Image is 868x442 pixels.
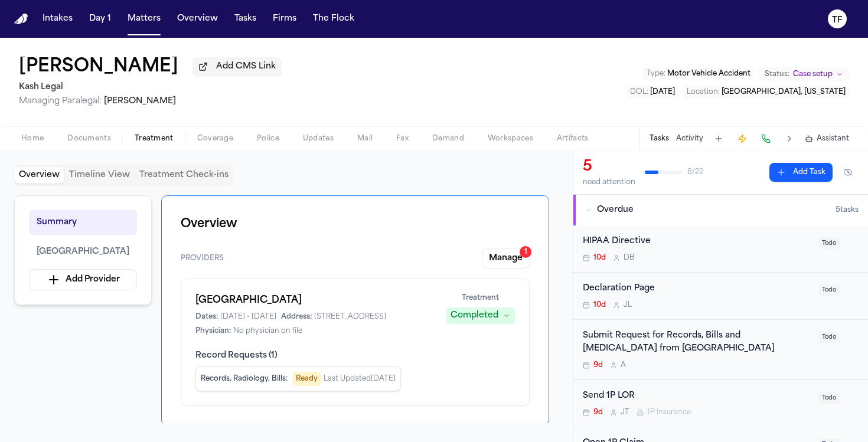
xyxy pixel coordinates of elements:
[324,374,396,384] span: Last Updated [DATE]
[647,408,691,417] span: 1P Insurance
[195,293,432,307] h1: [GEOGRAPHIC_DATA]
[583,389,811,403] div: Send 1P LOR
[308,8,359,30] button: The Flock
[220,312,276,322] span: [DATE] - [DATE]
[14,14,28,25] img: Finch Logo
[37,245,129,259] span: [GEOGRAPHIC_DATA]
[557,134,589,143] span: Artifacts
[593,300,606,310] span: 10d
[135,167,233,184] button: Treatment Check-ins
[29,210,137,235] button: Summary
[683,86,849,98] button: Edit Location: Anaheim, California
[104,97,176,106] span: [PERSON_NAME]
[233,326,302,336] span: No physician on file
[67,134,111,143] span: Documents
[357,134,373,143] span: Mail
[38,8,77,30] button: Intakes
[837,163,859,182] button: Hide completed tasks (⌘⇧H)
[573,320,868,381] div: Open task: Submit Request for Records, Bills and Radiology from West Anaheim Medical Center
[624,300,632,310] span: J L
[462,293,499,303] span: Treatment
[257,134,279,143] span: Police
[818,392,840,404] span: Todo
[230,8,261,30] button: Tasks
[303,134,334,143] span: Updates
[197,134,233,143] span: Coverage
[583,329,811,356] div: Submit Request for Records, Bills and [MEDICAL_DATA] from [GEOGRAPHIC_DATA]
[817,134,849,143] span: Assistant
[805,134,849,143] button: Assistant
[292,372,321,386] span: Ready
[643,68,754,80] button: Edit Type: Motor Vehicle Accident
[451,310,498,322] div: Completed
[195,326,231,336] span: Physician:
[123,8,165,30] button: Matters
[29,269,137,290] button: Add Provider
[687,168,703,177] span: 8 / 22
[769,163,833,182] button: Add Task
[722,89,846,96] span: [GEOGRAPHIC_DATA], [US_STATE]
[84,8,116,30] button: Day 1
[624,253,635,263] span: D B
[836,205,859,215] span: 5 task s
[19,57,178,78] button: Edit matter name
[650,134,669,143] button: Tasks
[676,134,703,143] button: Activity
[21,134,44,143] span: Home
[488,134,533,143] span: Workspaces
[583,235,811,248] div: HIPAA Directive
[593,408,603,417] span: 9d
[583,178,635,187] div: need attention
[64,167,135,184] button: Timeline View
[765,70,789,79] span: Status:
[793,70,833,79] span: Case setup
[314,312,386,322] span: [STREET_ADDRESS]
[181,254,224,263] span: Providers
[621,408,629,417] span: J T
[216,61,276,73] span: Add CMS Link
[583,282,811,296] div: Declaration Page
[201,374,288,384] span: Records, Radiology, Bills :
[818,238,840,249] span: Todo
[181,215,530,234] h1: Overview
[687,89,720,96] span: Location :
[29,240,137,264] button: [GEOGRAPHIC_DATA]
[281,312,312,322] span: Address:
[19,57,178,78] h1: [PERSON_NAME]
[758,130,774,147] button: Make a Call
[268,8,301,30] button: Firms
[19,80,282,94] h2: Kash Legal
[573,225,868,273] div: Open task: HIPAA Directive
[396,134,409,143] span: Fax
[647,70,665,77] span: Type :
[192,57,282,76] button: Add CMS Link
[650,89,675,96] span: [DATE]
[593,253,606,263] span: 10d
[583,158,635,176] div: 5
[710,130,727,147] button: Add Task
[818,332,840,343] span: Todo
[432,134,464,143] span: Demand
[135,134,174,143] span: Treatment
[482,248,530,269] button: Manage1
[14,14,28,25] a: Home
[573,195,868,225] button: Overdue5tasks
[832,16,843,24] text: TF
[446,307,515,324] button: Completed
[573,273,868,320] div: Open task: Declaration Page
[593,361,603,370] span: 9d
[172,8,223,30] button: Overview
[621,361,626,370] span: A
[597,204,634,216] span: Overdue
[195,312,218,322] span: Dates:
[520,246,531,258] div: 1
[195,350,515,362] span: Record Requests ( 1 )
[14,167,64,184] button: Overview
[626,86,678,98] button: Edit DOL: 2025-09-22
